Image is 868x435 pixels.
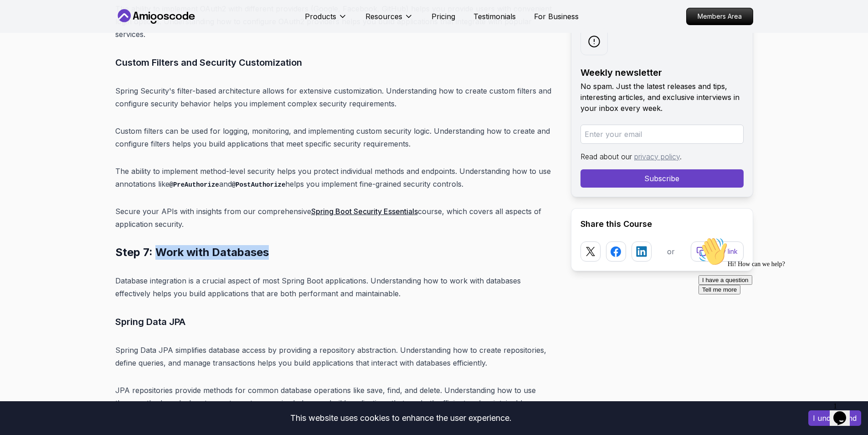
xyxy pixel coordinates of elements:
button: I have a question [4,42,57,52]
p: Spring Data JPA simplifies database access by providing a repository abstraction. Understanding h... [115,344,556,369]
p: Products [305,11,336,22]
div: 👋Hi! How can we help?I have a questionTell me more [4,4,168,61]
p: Secure your APIs with insights from our comprehensive course, which covers all aspects of applica... [115,205,556,231]
p: Custom filters can be used for logging, monitoring, and implementing custom security logic. Under... [115,125,556,150]
p: No spam. Just the latest releases and tips, interesting articles, and exclusive interviews in you... [580,81,744,114]
p: The ability to implement method-level security helps you protect individual methods and endpoints... [115,165,556,191]
input: Enter your email [580,125,744,144]
img: :wave: [4,4,33,33]
code: @PreAuthorize [169,181,219,189]
p: Members Area [687,8,753,25]
a: Members Area [686,8,753,25]
button: Accept cookies [808,410,861,426]
button: Resources [365,11,413,29]
button: Tell me more [4,52,46,61]
p: Resources [365,11,402,22]
button: Subscribe [580,169,744,188]
a: Testimonials [473,11,516,22]
a: Pricing [431,11,455,22]
h2: Share this Course [580,218,744,231]
button: Products [305,11,347,29]
p: Spring Security's filter-based architecture allows for extensive customization. Understanding how... [115,84,556,110]
p: JPA repositories provide methods for common database operations like save, find, and delete. Unde... [115,384,556,409]
button: Copy link [691,241,744,262]
p: or [667,246,675,257]
iframe: chat widget [830,398,859,426]
span: Hi! How can we help? [4,27,90,34]
code: @PostAuthorize [232,181,286,189]
p: Database integration is a crucial aspect of most Spring Boot applications. Understanding how to w... [115,274,556,300]
a: For Business [534,11,579,22]
iframe: chat widget [695,233,859,394]
a: privacy policy [634,152,680,161]
h2: Weekly newsletter [580,66,744,79]
h3: Spring Data JPA [115,314,556,329]
div: This website uses cookies to enhance the user experience. [7,408,795,428]
p: Read about our . [580,151,744,162]
a: Spring Boot Security Essentials [311,207,418,216]
h3: Custom Filters and Security Customization [115,55,556,70]
h2: Step 7: Work with Databases [115,245,556,260]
